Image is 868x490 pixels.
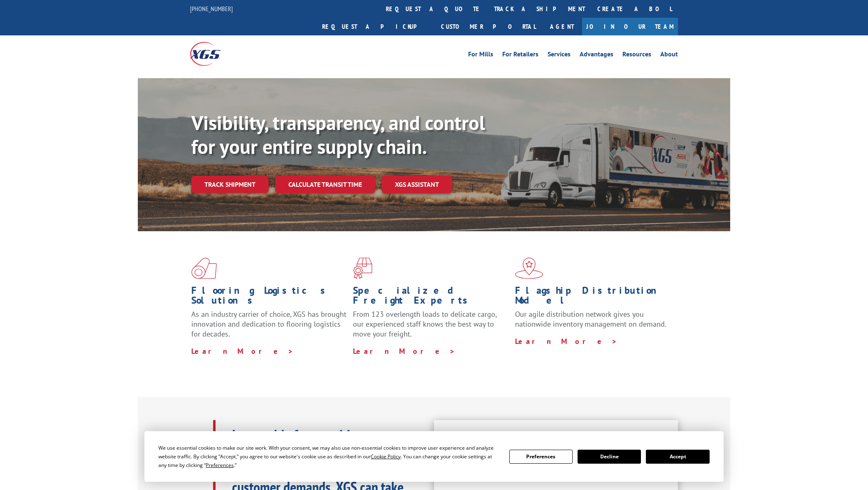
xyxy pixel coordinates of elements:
[435,18,542,35] a: Customer Portal
[206,462,234,469] span: Preferences
[158,444,499,469] div: We use essential cookies to make our site work. With your consent, we may also use non-essential ...
[190,5,233,13] a: [PHONE_NUMBER]
[191,309,346,339] span: As an industry carrier of choice, XGS has brought innovation and dedication to flooring logistics...
[353,346,455,356] a: Learn More >
[144,431,724,482] div: Cookie Consent Prompt
[468,51,493,60] a: For Mills
[509,450,573,464] button: Preferences
[316,18,435,35] a: Request a pickup
[646,450,709,464] button: Accept
[371,453,401,460] span: Cookie Policy
[275,176,375,193] a: Calculate transit time
[580,51,613,60] a: Advantages
[622,51,651,60] a: Resources
[578,450,641,464] button: Decline
[515,258,543,279] img: xgs-icon-flagship-distribution-model-red
[353,286,508,309] h1: Specialized Freight Experts
[191,258,217,279] img: xgs-icon-total-supply-chain-intelligence-red
[353,309,508,346] p: From 123 overlength loads to delicate cargo, our experienced staff knows the best way to move you...
[353,258,372,279] img: xgs-icon-focused-on-flooring-red
[382,176,452,193] a: XGS ASSISTANT
[191,176,269,193] a: Track shipment
[542,18,582,35] a: Agent
[191,110,485,159] b: Visibility, transparency, and control for your entire supply chain.
[515,337,617,346] a: Learn More >
[515,309,666,329] span: Our agile distribution network gives you nationwide inventory management on demand.
[548,51,571,60] a: Services
[191,286,347,309] h1: Flooring Logistics Solutions
[582,18,678,35] a: Join Our Team
[515,286,671,309] h1: Flagship Distribution Model
[191,346,294,356] a: Learn More >
[660,51,678,60] a: About
[502,51,538,60] a: For Retailers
